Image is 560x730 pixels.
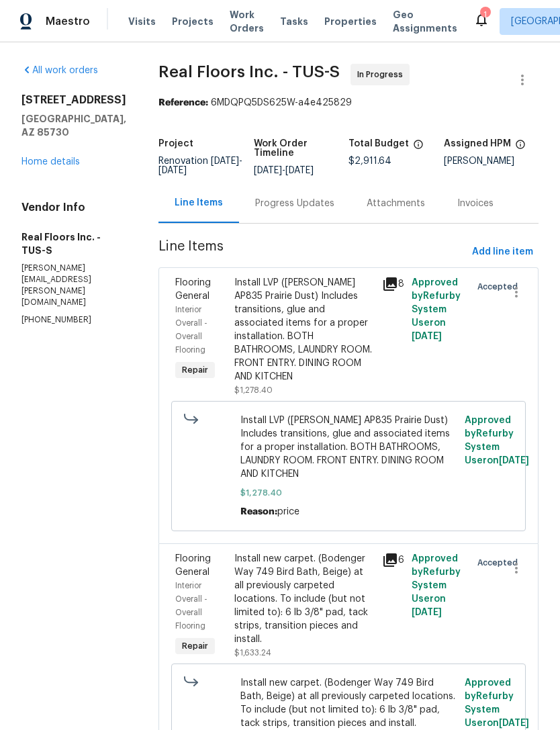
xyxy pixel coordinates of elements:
[348,156,391,166] span: $2,911.64
[357,68,408,81] span: In Progress
[382,276,404,292] div: 8
[277,507,299,516] span: price
[21,201,126,214] h4: Vendor Info
[158,156,242,175] span: -
[465,416,529,465] span: Approved by Refurby System User on
[480,8,489,21] div: 1
[254,166,282,175] span: [DATE]
[175,306,207,354] span: Interior Overall - Overall Flooring
[21,112,126,139] h5: [GEOGRAPHIC_DATA], AZ 85730
[255,197,334,210] div: Progress Updates
[128,15,156,28] span: Visits
[254,166,314,175] span: -
[444,156,539,166] div: [PERSON_NAME]
[158,166,187,175] span: [DATE]
[21,263,126,309] p: [PERSON_NAME][EMAIL_ADDRESS][PERSON_NAME][DOMAIN_NAME]
[21,93,126,107] h2: [STREET_ADDRESS]
[467,240,539,265] button: Add line item
[412,554,461,617] span: Approved by Refurby System User on
[21,157,80,167] a: Home details
[234,649,271,657] span: $1,633.24
[515,139,526,156] span: The hpm assigned to this work order.
[211,156,239,166] span: [DATE]
[457,197,494,210] div: Invoices
[158,98,208,107] b: Reference:
[285,166,314,175] span: [DATE]
[472,244,533,261] span: Add line item
[499,456,529,465] span: [DATE]
[382,552,404,568] div: 6
[175,582,207,630] span: Interior Overall - Overall Flooring
[393,8,457,35] span: Geo Assignments
[444,139,511,148] h5: Assigned HPM
[175,554,211,577] span: Flooring General
[367,197,425,210] div: Attachments
[240,486,457,500] span: $1,278.40
[158,96,539,109] div: 6MDQPQ5DS625W-a4e425829
[499,719,529,728] span: [DATE]
[324,15,377,28] span: Properties
[413,139,424,156] span: The total cost of line items that have been proposed by Opendoor. This sum includes line items th...
[412,278,461,341] span: Approved by Refurby System User on
[240,507,277,516] span: Reason:
[21,314,126,326] p: [PHONE_NUMBER]
[158,139,193,148] h5: Project
[158,64,340,80] span: Real Floors Inc. - TUS-S
[230,8,264,35] span: Work Orders
[177,363,214,377] span: Repair
[254,139,349,158] h5: Work Order Timeline
[348,139,409,148] h5: Total Budget
[21,230,126,257] h5: Real Floors Inc. - TUS-S
[46,15,90,28] span: Maestro
[412,332,442,341] span: [DATE]
[175,196,223,210] div: Line Items
[172,15,214,28] span: Projects
[177,639,214,653] span: Repair
[240,414,457,481] span: Install LVP ([PERSON_NAME] AP835 Prairie Dust) Includes transitions, glue and associated items fo...
[175,278,211,301] span: Flooring General
[234,276,374,383] div: Install LVP ([PERSON_NAME] AP835 Prairie Dust) Includes transitions, glue and associated items fo...
[234,552,374,646] div: Install new carpet. (Bodenger Way 749 Bird Bath, Beige) at all previously carpeted locations. To ...
[158,240,467,265] span: Line Items
[412,608,442,617] span: [DATE]
[477,556,523,569] span: Accepted
[21,66,98,75] a: All work orders
[477,280,523,293] span: Accepted
[240,676,457,730] span: Install new carpet. (Bodenger Way 749 Bird Bath, Beige) at all previously carpeted locations. To ...
[234,386,273,394] span: $1,278.40
[280,17,308,26] span: Tasks
[158,156,242,175] span: Renovation
[465,678,529,728] span: Approved by Refurby System User on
